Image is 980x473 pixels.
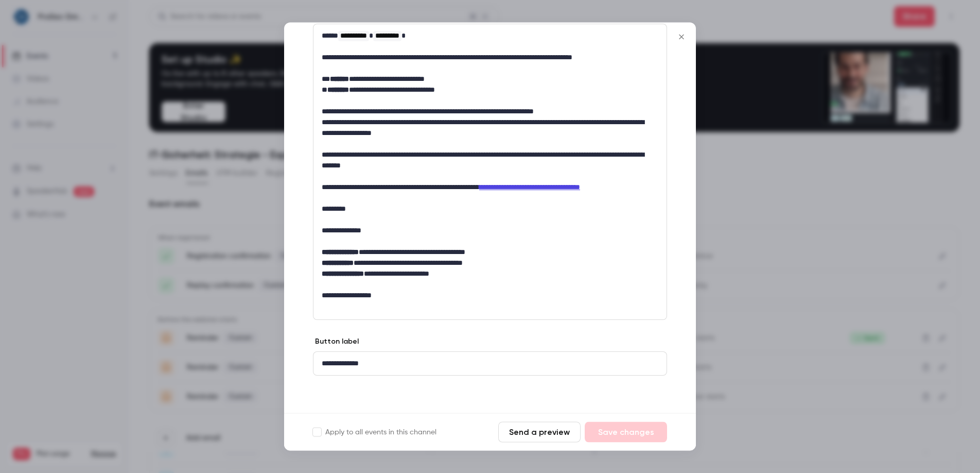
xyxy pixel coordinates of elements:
label: Apply to all events in this channel [313,427,436,437]
button: Send a preview [498,422,581,443]
div: editor [313,352,667,376]
label: Button label [313,337,359,347]
button: Close [671,27,692,47]
div: editor [313,25,667,320]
